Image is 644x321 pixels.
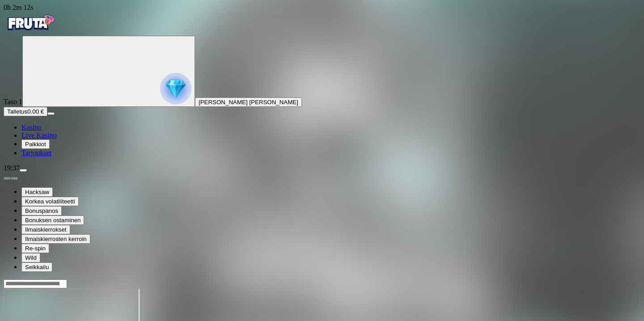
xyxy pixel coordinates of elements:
img: reward progress [160,73,191,104]
span: 0.00 € [27,108,44,115]
span: Re-spin [25,245,46,252]
button: menu [47,112,55,115]
span: Ilmaiskierrosten kerroin [25,236,87,242]
span: Palkkiot [25,141,46,148]
button: Bonuspanos [21,206,62,215]
span: Live Kasino [21,131,57,139]
button: menu [20,169,27,172]
span: Ilmaiskierrokset [25,226,67,233]
span: Taso 1 [4,98,22,106]
button: Korkea volatiliteetti [21,197,79,206]
button: Wild [21,253,40,262]
button: reward progress [22,36,195,107]
button: Talletusplus icon0.00 € [4,107,47,116]
button: Re-spin [21,244,49,253]
a: diamond iconKasino [21,123,42,131]
button: Ilmaiskierrosten kerroin [21,234,90,244]
span: Wild [25,254,37,261]
button: next slide [11,177,18,180]
span: Talletus [7,108,27,115]
button: Bonuksen ostaminen [21,215,84,225]
a: poker-chip iconLive Kasino [21,131,57,139]
a: Fruta [4,28,57,35]
button: Seikkailu [21,262,52,272]
span: Bonuspanos [25,207,58,214]
span: [PERSON_NAME] [PERSON_NAME] [199,99,298,106]
span: 19:37 [4,164,20,172]
span: Kasino [21,123,42,131]
span: Tarjoukset [21,149,51,156]
button: prev slide [4,177,11,180]
button: reward iconPalkkiot [21,139,50,149]
span: Bonuksen ostaminen [25,217,80,224]
button: [PERSON_NAME] [PERSON_NAME] [195,97,302,107]
a: gift-inverted iconTarjoukset [21,149,51,156]
input: Search [4,279,67,288]
nav: Primary [4,12,640,157]
span: user session time [4,4,34,11]
button: Ilmaiskierrokset [21,225,70,234]
img: Fruta [4,12,57,34]
span: Hacksaw [25,189,49,195]
button: Hacksaw [21,187,53,197]
span: Korkea volatiliteetti [25,198,75,205]
span: Seikkailu [25,264,49,270]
